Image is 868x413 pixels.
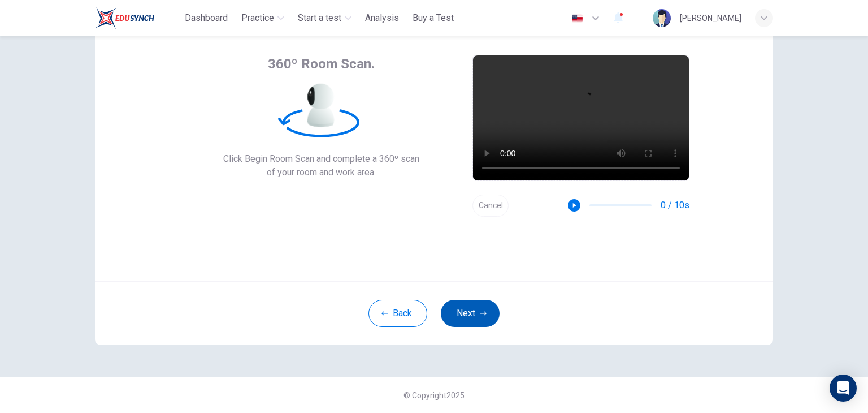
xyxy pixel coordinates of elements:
[403,391,465,400] span: © Copyright 2025
[298,11,341,25] span: Start a test
[661,199,689,212] span: 0 / 10s
[180,8,232,28] button: Dashboard
[680,11,741,25] div: [PERSON_NAME]
[413,11,454,25] span: Buy a Test
[361,8,403,28] button: Analysis
[223,152,419,166] span: Click Begin Room Scan and complete a 360º scan
[365,11,399,25] span: Analysis
[653,9,671,27] img: Profile picture
[241,11,274,25] span: Practice
[830,375,857,402] div: Open Intercom Messenger
[472,195,509,217] button: Cancel
[223,166,419,179] span: of your room and work area.
[95,7,154,29] img: ELTC logo
[408,8,458,28] button: Buy a Test
[293,8,356,28] button: Start a test
[95,7,180,29] a: ELTC logo
[441,300,500,327] button: Next
[570,14,584,23] img: en
[268,55,375,73] span: 360º Room Scan.
[368,300,427,327] button: Back
[185,11,228,25] span: Dashboard
[237,8,289,28] button: Practice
